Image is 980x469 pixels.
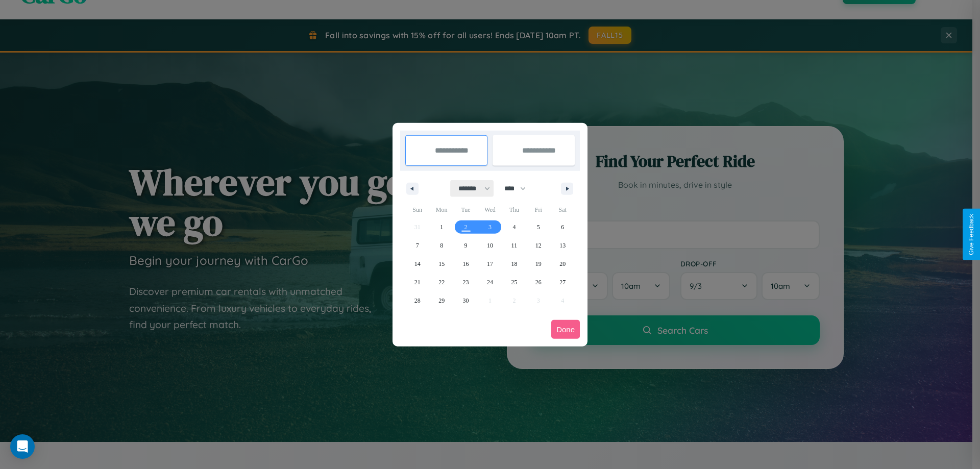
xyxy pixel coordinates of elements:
span: 16 [463,255,469,273]
span: 26 [535,273,542,291]
span: 12 [535,236,542,255]
button: 24 [478,273,502,291]
button: 15 [429,255,453,273]
span: 8 [440,236,443,255]
button: 20 [551,255,575,273]
span: 17 [487,255,493,273]
button: 2 [454,218,478,236]
button: 19 [526,255,550,273]
span: Tue [454,202,478,218]
button: 25 [502,273,526,291]
span: 23 [463,273,469,291]
span: 20 [559,255,566,273]
span: 28 [414,291,421,310]
span: 4 [512,218,516,236]
span: Fri [526,202,550,218]
span: 11 [511,236,518,255]
span: 19 [535,255,542,273]
span: 24 [487,273,493,291]
button: 10 [478,236,502,255]
button: 4 [502,218,526,236]
button: 30 [454,291,478,310]
span: 30 [463,291,469,310]
button: 8 [429,236,453,255]
span: 3 [488,218,492,236]
button: Done [551,320,580,339]
span: Sun [405,202,429,218]
span: 2 [464,218,468,236]
span: Wed [478,202,502,218]
button: 12 [526,236,550,255]
span: 13 [559,236,566,255]
span: 25 [511,273,517,291]
span: 6 [561,218,564,236]
button: 9 [454,236,478,255]
button: 26 [526,273,550,291]
button: 7 [405,236,429,255]
span: Mon [429,202,453,218]
button: 13 [551,236,575,255]
button: 18 [502,255,526,273]
button: 23 [454,273,478,291]
button: 17 [478,255,502,273]
button: 5 [526,218,550,236]
span: 7 [416,236,419,255]
button: 16 [454,255,478,273]
div: Open Intercom Messenger [10,434,35,459]
button: 14 [405,255,429,273]
span: 9 [464,236,468,255]
span: 18 [511,255,517,273]
span: 5 [537,218,540,236]
span: 10 [487,236,493,255]
span: Thu [502,202,526,218]
span: 15 [438,255,445,273]
span: Sat [551,202,575,218]
button: 21 [405,273,429,291]
button: 28 [405,291,429,310]
span: 1 [440,218,443,236]
span: 22 [438,273,445,291]
button: 3 [478,218,502,236]
div: Give Feedback [968,214,975,255]
button: 29 [429,291,453,310]
button: 22 [429,273,453,291]
button: 11 [502,236,526,255]
span: 14 [414,255,421,273]
button: 27 [551,273,575,291]
span: 21 [414,273,421,291]
span: 27 [559,273,566,291]
span: 29 [438,291,445,310]
button: 1 [429,218,453,236]
button: 6 [551,218,575,236]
